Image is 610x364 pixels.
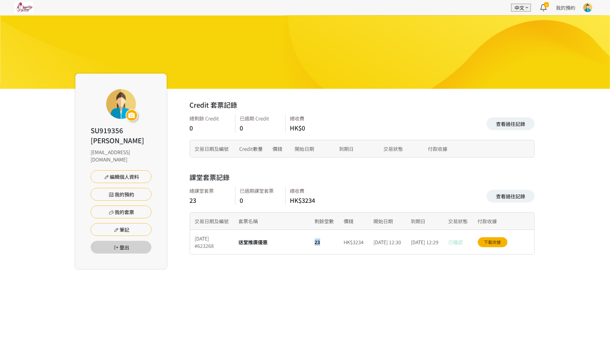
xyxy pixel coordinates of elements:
[91,125,151,145] div: SU919356 [PERSON_NAME]
[290,140,334,157] div: 開始日期
[91,148,151,163] div: [EMAIL_ADDRESS][DOMAIN_NAME]
[369,213,406,230] div: 開始日期
[310,230,339,254] div: 23
[290,115,330,122] div: 總收費
[379,140,423,157] div: 交易狀態
[473,213,512,230] div: 付款收據
[239,238,268,246] div: 送堂推廣優惠
[91,206,151,218] a: 我的套票
[240,123,279,133] div: 0
[190,123,229,133] div: 0
[339,230,369,254] div: HK$3234
[240,187,279,194] div: 已過期課堂套票
[190,100,237,110] h2: Credit 套票記錄
[190,213,234,230] div: 交易日期及編號
[334,140,379,157] div: 到期日
[423,140,490,157] div: 付款收據
[406,213,444,230] div: 到期日
[487,190,535,203] a: 查看過往記錄
[234,213,310,230] div: 套票名稱
[15,2,33,14] img: pwrjsa6bwyY3YIpa3AKFwK20yMmKifvYlaMXwTp1.jpg
[478,237,508,247] a: 下載收據
[369,230,406,254] div: [DATE] 12:30
[339,213,369,230] div: 價錢
[234,140,268,157] div: Credit數量
[190,172,230,182] h2: 課堂套票記錄
[444,230,473,254] div: 已確認
[240,196,279,205] div: 0
[190,187,229,194] div: 總課堂套票
[190,140,234,157] div: 交易日期及編號
[190,196,229,205] div: 23
[240,115,279,122] div: 已過期 Credit
[91,170,151,183] a: 編輯個人資料
[444,213,473,230] div: 交易狀態
[91,188,151,201] a: 我的預約
[290,196,330,205] div: HK$3234
[556,4,575,11] a: 我的預約
[91,241,151,254] button: 登出
[310,213,339,230] div: 剩餘堂數
[406,230,444,254] div: [DATE] 12:29
[268,140,290,157] div: 價錢
[487,117,535,130] a: 查看過往記錄
[290,123,330,133] div: HK$0
[190,230,234,254] div: [DATE] #623268
[91,223,151,236] a: 筆記
[290,187,330,194] div: 總收費
[190,115,229,122] div: 總剩餘 Credit
[544,2,549,7] span: 8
